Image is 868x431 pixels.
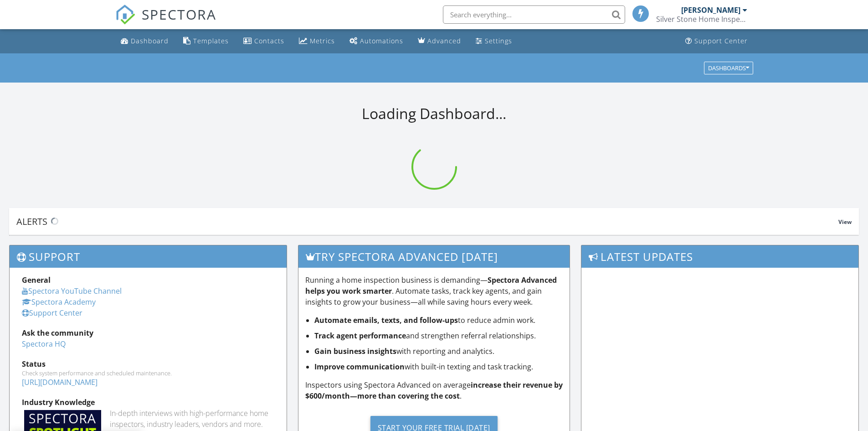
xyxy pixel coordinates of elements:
[22,275,51,285] strong: General
[193,36,229,45] div: Templates
[22,397,274,408] div: Industry Knowledge
[22,369,274,377] div: Check system performance and scheduled maintenance.
[427,36,461,45] div: Advanced
[682,33,751,50] a: Support Center
[314,331,406,341] strong: Track agent performance
[314,315,458,325] strong: Automate emails, texts, and follow-ups
[180,33,232,50] a: Templates
[142,5,216,24] span: SPECTORA
[414,33,465,50] a: Advanced
[314,362,405,372] strong: Improve communication
[704,62,753,74] button: Dashboards
[581,245,858,268] h3: Latest Updates
[22,286,122,296] a: Spectora YouTube Channel
[485,36,512,45] div: Settings
[240,33,288,50] a: Contacts
[472,33,516,50] a: Settings
[16,215,838,228] div: Alerts
[681,5,740,15] div: [PERSON_NAME]
[115,5,135,25] img: The Best Home Inspection Software - Spectora
[305,379,563,401] p: Inspectors using Spectora Advanced on average .
[656,15,747,24] div: Silver Stone Home Inspections
[314,346,396,356] strong: Gain business insights
[305,275,557,296] strong: Spectora Advanced helps you work smarter
[22,297,96,307] a: Spectora Academy
[22,358,274,369] div: Status
[360,36,403,45] div: Automations
[305,380,563,401] strong: increase their revenue by $600/month—more than covering the cost
[708,65,749,71] div: Dashboards
[295,33,339,50] a: Metrics
[346,33,407,50] a: Automations (Basic)
[22,377,98,387] a: [URL][DOMAIN_NAME]
[115,12,216,31] a: SPECTORA
[131,36,169,45] div: Dashboard
[314,330,563,341] li: and strengthen referral relationships.
[22,308,82,318] a: Support Center
[305,275,563,307] p: Running a home inspection business is demanding— . Automate tasks, track key agents, and gain ins...
[314,346,563,357] li: with reporting and analytics.
[10,245,287,268] h3: Support
[838,218,852,226] span: View
[22,327,274,338] div: Ask the community
[694,36,748,45] div: Support Center
[298,245,570,268] h3: Try spectora advanced [DATE]
[117,33,172,50] a: Dashboard
[314,315,563,326] li: to reduce admin work.
[314,361,563,372] li: with built-in texting and task tracking.
[254,36,284,45] div: Contacts
[443,5,625,24] input: Search everything...
[22,339,66,349] a: Spectora HQ
[310,36,335,45] div: Metrics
